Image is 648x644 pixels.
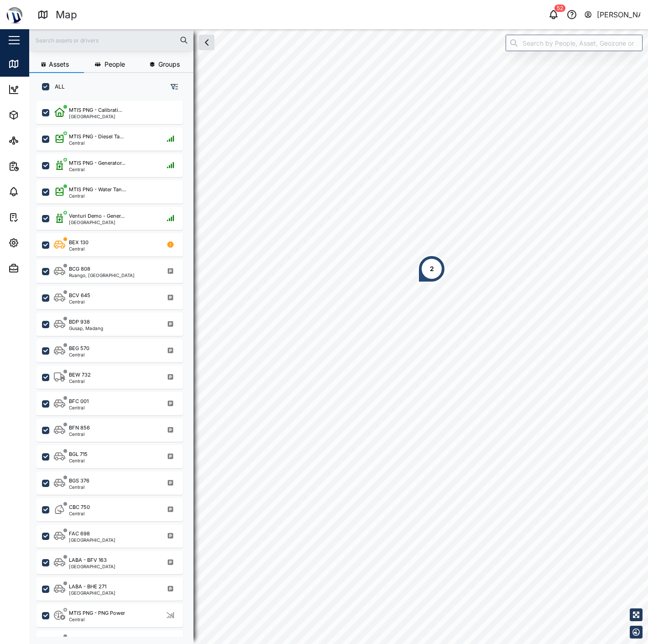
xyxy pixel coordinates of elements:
[69,273,135,277] div: Ruango, [GEOGRAPHIC_DATA]
[49,61,69,68] span: Assets
[69,292,90,299] div: BCV 645
[69,212,125,220] div: Venturi Demo - Gener...
[69,194,126,198] div: Central
[24,161,55,171] div: Reports
[69,220,125,225] div: [GEOGRAPHIC_DATA]
[29,29,648,644] canvas: Map
[24,238,56,248] div: Settings
[69,186,126,194] div: MTIS PNG - Water Tan...
[37,98,193,637] div: grid
[69,371,91,379] div: BEW 732
[69,538,115,542] div: [GEOGRAPHIC_DATA]
[554,5,565,12] div: 52
[56,7,77,23] div: Map
[69,246,89,251] div: Central
[69,167,125,172] div: Central
[69,503,90,511] div: CBC 750
[69,591,115,595] div: [GEOGRAPHIC_DATA]
[69,159,125,167] div: MTIS PNG - Generator...
[24,110,52,120] div: Assets
[418,255,445,283] div: Map marker
[69,530,90,538] div: FAC 698
[24,263,51,273] div: Admin
[69,326,103,330] div: Gusap, Madang
[69,636,97,644] div: MTIS00329
[69,141,124,145] div: Central
[49,83,65,90] label: ALL
[69,583,106,591] div: LABA - BHE 271
[24,136,46,146] div: Sites
[69,379,91,383] div: Central
[69,299,90,304] div: Central
[69,318,90,326] div: BDP 938
[5,5,25,25] img: Main Logo
[69,609,125,617] div: MTIS PNG - PNG Power
[69,458,88,463] div: Central
[24,187,52,197] div: Alarms
[69,114,122,119] div: [GEOGRAPHIC_DATA]
[430,264,434,274] div: 2
[105,61,125,68] span: People
[506,35,643,51] input: Search by People, Asset, Geozone or Place
[35,33,188,47] input: Search assets or drivers
[69,564,115,569] div: [GEOGRAPHIC_DATA]
[69,556,107,564] div: LABA - BFV 163
[584,8,641,21] button: [PERSON_NAME]
[69,345,89,352] div: BEG 570
[69,265,90,273] div: BCG 808
[158,61,180,68] span: Groups
[24,59,44,69] div: Map
[24,84,65,94] div: Dashboard
[69,405,89,410] div: Central
[69,424,90,432] div: BFN 856
[69,239,89,246] div: BEX 130
[69,617,125,622] div: Central
[597,9,641,21] div: [PERSON_NAME]
[69,450,88,458] div: BGL 715
[69,398,89,405] div: BFC 001
[69,432,90,436] div: Central
[69,511,90,516] div: Central
[69,133,124,141] div: MTIS PNG - Diesel Ta...
[69,485,89,489] div: Central
[69,106,122,114] div: MTIS PNG - Calibrati...
[69,352,89,357] div: Central
[24,212,49,222] div: Tasks
[69,477,89,485] div: BGS 376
